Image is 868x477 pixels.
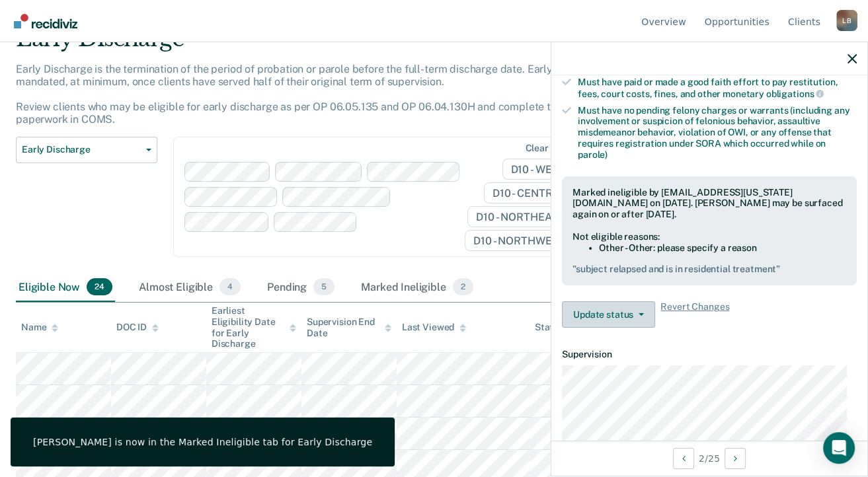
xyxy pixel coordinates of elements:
div: Supervision End Date [307,316,391,339]
span: 4 [219,278,241,295]
button: Profile dropdown button [836,10,857,31]
div: Last Viewed [402,322,466,333]
div: Eligible Now [16,273,115,302]
div: Clear agents [525,143,581,154]
span: Early Discharge [22,144,141,155]
span: D10 - NORTHWEST [465,230,584,251]
span: 2 [453,278,473,295]
div: Pending [264,273,337,302]
p: Early Discharge is the termination of the period of probation or parole before the full-term disc... [16,63,660,126]
pre: " subject relapsed and is in residential treatment " [572,264,846,275]
span: obligations [766,89,824,99]
div: Not eligible reasons: [572,231,846,242]
div: Status [535,322,563,333]
li: Other - Other: please specify a reason [599,242,846,254]
div: L B [836,10,857,31]
div: Marked Ineligible [358,273,476,302]
div: [PERSON_NAME] is now in the Marked Ineligible tab for Early Discharge [33,436,372,448]
div: 2 / 25 [551,441,867,476]
div: Marked ineligible by [EMAIL_ADDRESS][US_STATE][DOMAIN_NAME] on [DATE]. [PERSON_NAME] may be surfa... [572,187,846,220]
button: Previous Opportunity [673,448,694,469]
div: Must have no pending felony charges or warrants (including any involvement or suspicion of feloni... [578,105,857,161]
div: Almost Eligible [136,273,243,302]
dt: Supervision [562,349,857,360]
div: Must have paid or made a good faith effort to pay restitution, fees, court costs, fines, and othe... [578,77,857,99]
div: Name [21,322,58,333]
button: Next Opportunity [725,448,746,469]
span: 5 [313,278,335,295]
div: Early Discharge [16,25,667,63]
div: Earliest Eligibility Date for Early Discharge [212,305,296,349]
span: Revert Changes [660,301,729,328]
button: Update status [562,301,655,328]
span: 24 [87,278,112,295]
span: D10 - NORTHEAST [467,206,584,227]
span: parole) [578,149,608,160]
img: Recidiviz [14,14,77,28]
div: DOC ID [116,322,159,333]
span: D10 - WEST [502,159,584,180]
div: Open Intercom Messenger [823,432,855,464]
span: D10 - CENTRAL [484,182,584,203]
